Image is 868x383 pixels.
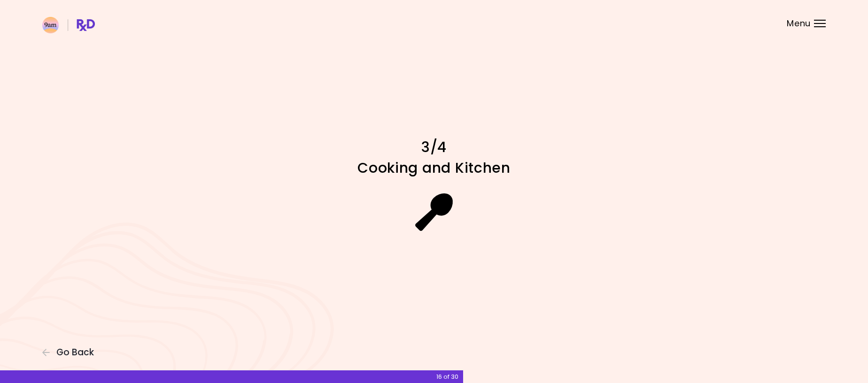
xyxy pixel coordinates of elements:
h1: 3/4 [270,138,598,156]
button: Go Back [42,347,99,358]
span: Go Back [56,347,94,358]
img: RxDiet [42,17,95,33]
span: Menu [787,19,811,28]
h1: Cooking and Kitchen [270,159,598,177]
